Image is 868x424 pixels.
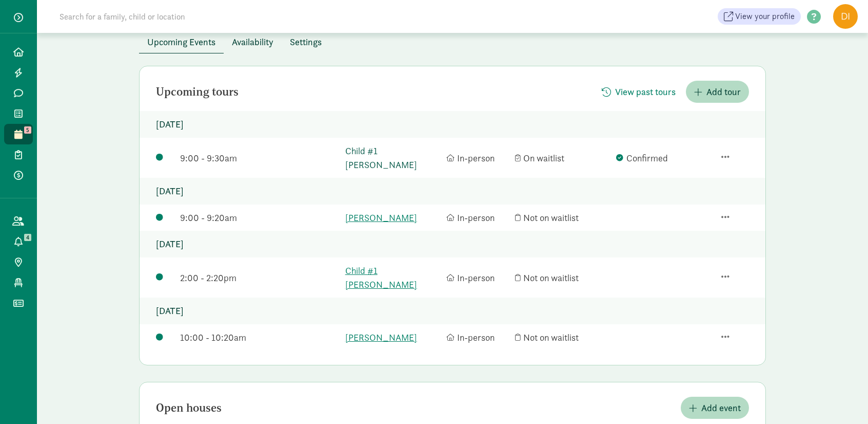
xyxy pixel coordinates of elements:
div: Not on waitlist [515,211,611,225]
button: Add tour [686,81,749,103]
div: On waitlist [515,151,611,165]
button: Add event [681,397,749,419]
div: Not on waitlist [515,271,611,285]
p: [DATE] [140,231,765,257]
button: Availability [224,31,282,53]
button: Upcoming Events [139,31,224,53]
div: Not on waitlist [515,330,611,344]
h2: Upcoming tours [156,86,239,98]
a: [PERSON_NAME] [345,211,441,225]
div: In-person [446,330,510,344]
p: [DATE] [140,111,765,138]
span: Settings [290,35,322,49]
button: Settings [282,31,330,53]
span: View past tours [615,85,676,99]
span: Add tour [706,85,741,99]
a: Child #1 [PERSON_NAME] [345,264,441,291]
span: Upcoming Events [147,35,215,49]
p: [DATE] [140,178,765,205]
a: View your profile [718,8,801,25]
a: 5 [4,124,33,144]
div: 2:00 - 2:20pm [180,271,340,285]
a: [PERSON_NAME] [345,330,441,344]
div: In-person [446,271,510,285]
a: View past tours [594,86,684,98]
div: Confirmed [616,151,712,165]
input: Search for a family, child or location [53,6,341,27]
p: [DATE] [140,298,765,324]
div: 9:00 - 9:30am [180,151,340,165]
h2: Open houses [156,402,222,414]
iframe: Chat Widget [817,375,868,424]
div: 9:00 - 9:20am [180,211,340,225]
span: View your profile [735,10,795,23]
a: 4 [4,231,33,252]
a: Child #1 [PERSON_NAME] [345,144,441,172]
div: In-person [446,151,510,165]
div: 10:00 - 10:20am [180,330,340,344]
div: In-person [446,211,510,225]
button: View past tours [594,81,684,103]
span: Availability [232,35,273,49]
span: 5 [24,126,31,134]
span: Add event [701,401,741,415]
span: 4 [24,234,31,241]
